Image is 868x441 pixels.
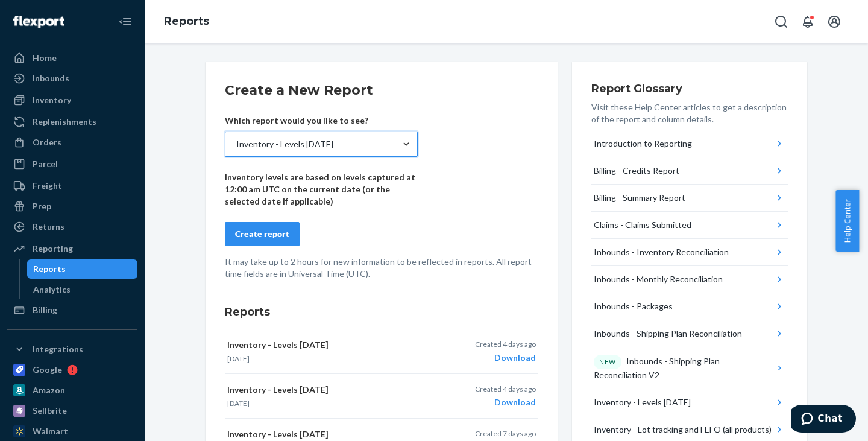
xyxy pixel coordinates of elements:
[154,4,219,39] ol: breadcrumbs
[227,339,431,351] p: Inventory - Levels [DATE]
[33,116,96,128] div: Replenishments
[235,228,289,240] div: Create report
[225,374,538,419] button: Inventory - Levels [DATE][DATE]Created 4 days agoDownload
[594,246,729,258] div: Inbounds - Inventory Reconciliation
[27,259,138,279] a: Reports
[475,428,536,439] p: Created 7 days ago
[7,133,137,152] a: Orders
[7,360,137,379] a: Google
[594,165,679,177] div: Billing - Credits Report
[7,340,137,359] button: Integrations
[594,273,723,285] div: Inbounds - Monthly Reconciliation
[591,266,788,293] button: Inbounds - Monthly Reconciliation
[225,81,538,100] h2: Create a New Report
[33,284,71,296] div: Analytics
[591,81,788,97] h3: Report Glossary
[33,304,57,316] div: Billing
[791,405,856,435] iframe: Opens a widget where you can chat to one of our agents
[7,112,137,132] a: Replenishments
[591,185,788,212] button: Billing - Summary Report
[7,217,137,236] a: Returns
[33,405,67,417] div: Sellbrite
[591,347,788,389] button: NEWInbounds - Shipping Plan Reconciliation V2
[33,52,57,64] div: Home
[33,384,65,396] div: Amazon
[225,171,418,208] p: Inventory levels are based on levels captured at 12:00 am UTC on the current date (or the selecte...
[591,389,788,416] button: Inventory - Levels [DATE]
[33,343,83,355] div: Integrations
[475,384,536,394] p: Created 4 days ago
[591,130,788,157] button: Introduction to Reporting
[594,300,673,313] div: Inbounds - Packages
[33,263,66,275] div: Reports
[769,10,793,34] button: Open Search Box
[7,154,137,174] a: Parcel
[7,381,137,400] a: Amazon
[594,328,742,340] div: Inbounds - Shipping Plan Reconciliation
[113,10,137,34] button: Close Navigation
[7,401,137,420] a: Sellbrite
[594,424,772,436] div: Inventory - Lot tracking and FEFO (all products)
[591,239,788,266] button: Inbounds - Inventory Reconciliation
[33,221,64,233] div: Returns
[227,428,431,440] p: Inventory - Levels [DATE]
[33,136,61,148] div: Orders
[33,72,69,84] div: Inbounds
[835,190,859,252] button: Help Center
[7,176,137,195] a: Freight
[33,180,62,192] div: Freight
[7,48,137,68] a: Home
[7,300,137,320] a: Billing
[822,10,846,34] button: Open account menu
[7,197,137,216] a: Prep
[225,115,418,127] p: Which report would you like to see?
[164,14,209,28] a: Reports
[13,16,64,28] img: Flexport logo
[591,157,788,185] button: Billing - Credits Report
[594,219,691,231] div: Claims - Claims Submitted
[594,138,692,150] div: Introduction to Reporting
[7,90,137,110] a: Inventory
[225,304,538,320] h3: Reports
[225,256,538,280] p: It may take up to 2 hours for new information to be reflected in reports. All report time fields ...
[7,239,137,258] a: Reporting
[27,280,138,299] a: Analytics
[594,355,774,381] div: Inbounds - Shipping Plan Reconciliation V2
[227,354,250,363] time: [DATE]
[225,329,538,374] button: Inventory - Levels [DATE][DATE]Created 4 days agoDownload
[475,339,536,349] p: Created 4 days ago
[236,138,333,150] div: Inventory - Levels [DATE]
[33,158,58,170] div: Parcel
[591,320,788,347] button: Inbounds - Shipping Plan Reconciliation
[33,425,68,437] div: Walmart
[796,10,820,34] button: Open notifications
[7,69,137,88] a: Inbounds
[33,364,62,376] div: Google
[591,293,788,320] button: Inbounds - Packages
[225,222,300,246] button: Create report
[33,243,73,255] div: Reporting
[591,101,788,125] p: Visit these Help Center articles to get a description of the report and column details.
[227,399,250,408] time: [DATE]
[594,396,691,408] div: Inventory - Levels [DATE]
[475,352,536,364] div: Download
[594,192,685,204] div: Billing - Summary Report
[33,94,71,106] div: Inventory
[7,422,137,441] a: Walmart
[475,396,536,408] div: Download
[227,384,431,396] p: Inventory - Levels [DATE]
[599,357,616,367] p: NEW
[33,200,51,212] div: Prep
[591,212,788,239] button: Claims - Claims Submitted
